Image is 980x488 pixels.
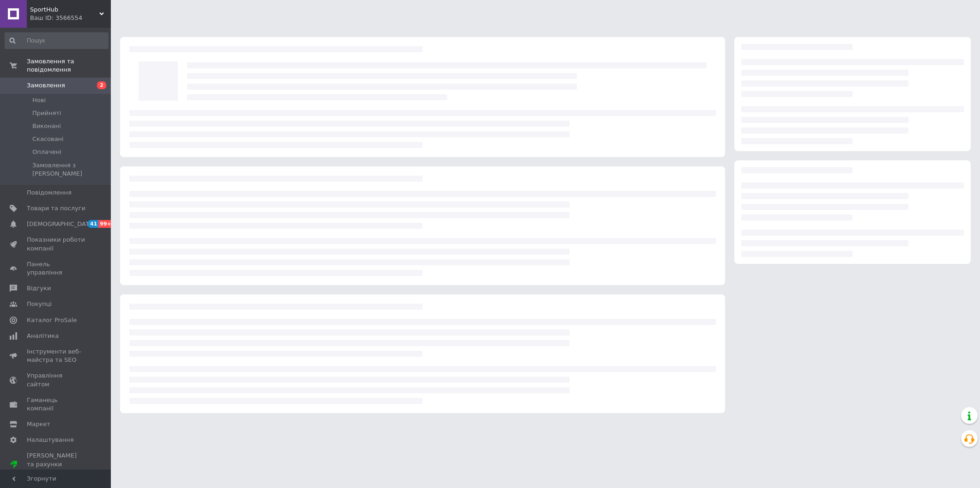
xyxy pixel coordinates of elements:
[30,6,99,14] span: SportHub
[27,284,51,293] span: Відгуки
[27,451,85,477] span: [PERSON_NAME] та рахунки
[32,135,64,143] span: Скасовані
[27,372,85,388] span: Управління сайтом
[27,300,52,308] span: Покупці
[32,109,61,117] span: Прийняті
[27,260,85,277] span: Панель управління
[27,348,85,364] span: Інструменти веб-майстра та SEO
[32,161,108,178] span: Замовлення з [PERSON_NAME]
[27,204,85,213] span: Товари та послуги
[27,57,111,74] span: Замовлення та повідомлення
[27,220,95,228] span: [DEMOGRAPHIC_DATA]
[88,220,98,228] span: 41
[32,148,61,156] span: Оплачені
[5,32,109,49] input: Пошук
[27,236,85,252] span: Показники роботи компанії
[32,96,46,104] span: Нові
[27,436,74,444] span: Налаштування
[27,189,72,197] span: Повідомлення
[97,81,106,89] span: 2
[27,396,85,413] span: Гаманець компанії
[27,469,85,477] div: Prom топ
[27,332,59,340] span: Аналітика
[27,81,65,90] span: Замовлення
[27,420,50,428] span: Маркет
[98,220,114,228] span: 99+
[32,122,61,130] span: Виконані
[30,14,111,22] div: Ваш ID: 3566554
[27,316,77,324] span: Каталог ProSale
